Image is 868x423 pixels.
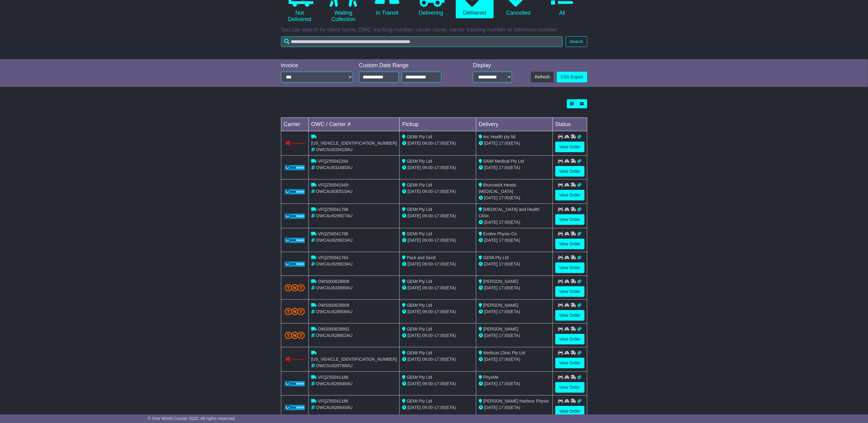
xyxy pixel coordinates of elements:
[285,262,305,267] img: GetCarrierServiceLogo
[407,303,432,308] span: GEMt Pty Ltd
[407,183,432,187] span: GEMt Pty Ltd
[555,382,585,393] a: View Order
[408,262,421,266] span: [DATE]
[402,332,474,339] div: - (ETA)
[483,399,549,403] span: [PERSON_NAME] Harbour Physio
[434,333,445,338] span: 17:00
[483,159,524,164] span: SAIM Medical Pty Ltd
[422,262,433,266] span: 09:00
[483,375,499,380] span: PhyxMe
[422,309,433,314] span: 09:00
[316,333,353,338] span: OWCAU628802AU
[407,279,432,284] span: GEMt Pty Ltd
[408,165,421,170] span: [DATE]
[407,399,432,403] span: GEMt Pty Ltd
[316,262,353,266] span: OWCAU629919AU
[359,62,457,69] div: Custom Date Range
[422,405,433,410] span: 09:00
[408,285,421,290] span: [DATE]
[483,279,518,284] span: [PERSON_NAME]
[407,159,432,164] span: GEMt Pty Ltd
[555,334,585,345] a: View Order
[318,231,348,236] span: VFQZ50041786
[499,285,510,290] span: 17:00
[407,375,432,380] span: GEMt Pty Ltd
[318,207,348,212] span: VFQZ50041788
[402,164,474,171] div: - (ETA)
[531,72,554,82] button: Refresh
[434,285,445,290] span: 17:00
[402,285,474,291] div: - (ETA)
[484,381,498,386] span: [DATE]
[402,404,474,411] div: - (ETA)
[555,262,585,273] a: View Order
[316,285,353,290] span: OWCAU633889AU
[434,165,445,170] span: 17:00
[555,406,585,417] a: View Order
[553,118,587,131] td: Status
[434,238,445,243] span: 17:00
[479,261,550,267] div: (ETA)
[555,142,585,152] a: View Order
[484,309,498,314] span: [DATE]
[407,350,432,355] span: GEMt Pty Ltd
[483,350,525,355] span: Medicus Clinic Pty Ltd
[285,238,305,243] img: GetCarrierServiceLogo
[408,381,421,386] span: [DATE]
[311,141,397,146] span: [US_VEHICLE_IDENTIFICATION_NUMBER]
[484,238,498,243] span: [DATE]
[434,213,445,218] span: 17:00
[479,309,550,315] div: (ETA)
[434,381,445,386] span: 17:00
[483,255,509,260] span: GEMt Pty Ltd
[316,238,353,243] span: OWCAU629923AU
[484,357,498,362] span: [DATE]
[479,237,550,244] div: (ETA)
[422,381,433,386] span: 09:00
[483,231,518,236] span: Evolve Physio Co.
[483,134,516,139] span: Arc Health pty ltd
[402,140,474,146] div: - (ETA)
[555,190,585,201] a: View Order
[148,416,236,421] span: © One World Courier 2025. All rights reserved.
[285,381,305,387] img: GetCarrierServiceLogo
[285,140,305,147] img: Couriers_Please.png
[422,238,433,243] span: 09:00
[566,36,587,47] button: Search
[407,231,432,236] span: GEMt Pty Ltd
[402,381,474,387] div: - (ETA)
[499,333,510,338] span: 17:00
[408,141,421,146] span: [DATE]
[434,189,445,194] span: 17:00
[422,213,433,218] span: 09:00
[400,118,476,131] td: Pickup
[408,333,421,338] span: [DATE]
[483,303,518,308] span: [PERSON_NAME]
[479,207,540,218] span: [MEDICAL_DATA] and Health Clinic
[318,303,350,308] span: OWS000628808
[499,220,510,225] span: 17:00
[318,375,348,380] span: VFQZ50041188
[316,381,353,386] span: OWCAU626848AU
[318,399,348,403] span: VFQZ50041186
[555,286,585,297] a: View Order
[434,357,445,362] span: 17:00
[479,381,550,387] div: (ETA)
[318,183,348,187] span: VFQZ50041949
[408,357,421,362] span: [DATE]
[318,159,348,164] span: VFQZ50042284
[479,195,550,201] div: (ETA)
[476,118,553,131] td: Delivery
[422,357,433,362] span: 09:00
[479,164,550,171] div: (ETA)
[281,62,353,69] div: Invoice
[484,220,498,225] span: [DATE]
[555,166,585,177] a: View Order
[285,189,305,195] img: GetCarrierServiceLogo
[281,27,587,33] p: You can search by client name, OWC tracking number, carrier name, carrier tracking number or refe...
[499,381,510,386] span: 17:00
[407,207,432,212] span: GEMt Pty Ltd
[499,195,510,200] span: 17:00
[479,183,516,194] span: Brunswick Heads [MEDICAL_DATA]
[479,140,550,146] div: (ETA)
